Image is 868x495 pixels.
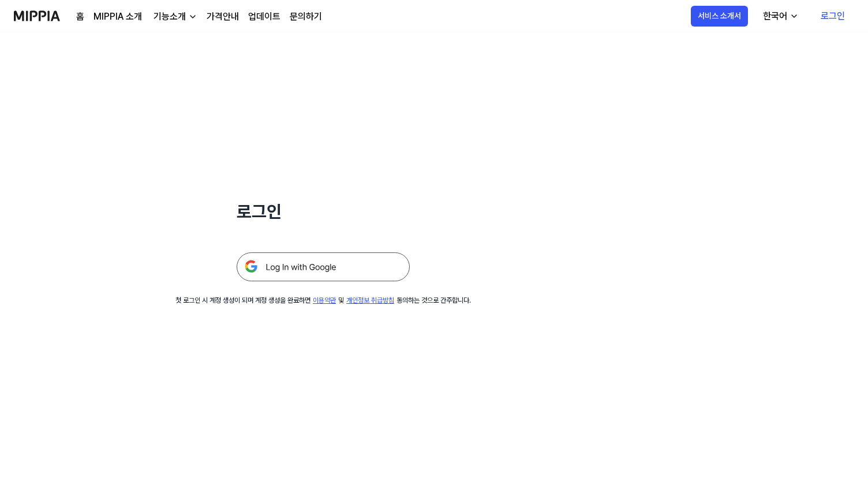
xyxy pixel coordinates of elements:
a: 이용약관 [313,296,336,304]
a: 문의하기 [290,10,322,24]
div: 한국어 [761,9,790,23]
button: 서비스 소개서 [691,6,748,27]
div: 기능소개 [151,10,188,24]
div: 첫 로그인 시 계정 생성이 되며 계정 생성을 완료하면 및 동의하는 것으로 간주합니다. [175,295,471,306]
a: 가격안내 [207,10,239,24]
button: 기능소개 [151,10,197,24]
a: 홈 [76,10,84,24]
button: 한국어 [754,5,806,28]
a: 개인정보 취급방침 [346,296,394,304]
img: down [188,12,197,21]
h1: 로그인 [237,199,410,225]
a: 업데이트 [248,10,280,24]
img: 구글 로그인 버튼 [237,252,410,281]
a: MIPPIA 소개 [93,10,142,24]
